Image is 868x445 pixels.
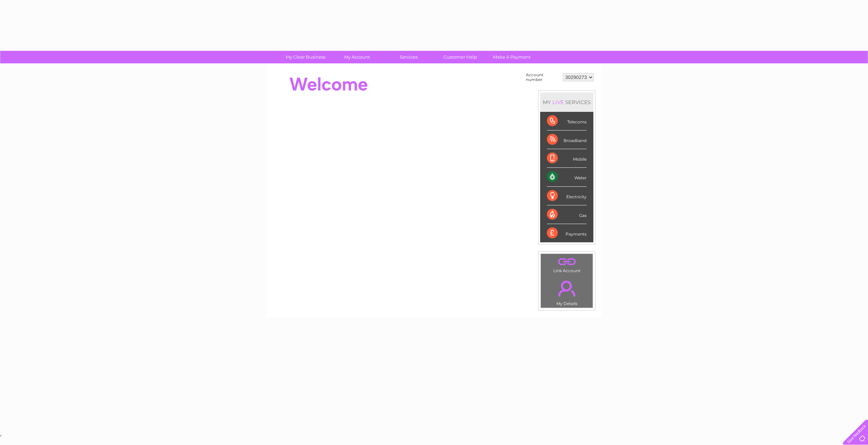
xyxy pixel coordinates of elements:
[278,51,334,63] a: My Clear Business
[381,51,437,63] a: Services
[540,254,593,275] td: Link Account
[540,93,593,112] div: MY SERVICES
[540,275,593,308] td: My Details
[329,51,385,63] a: My Account
[542,277,591,300] a: .
[484,51,540,63] a: Make A Payment
[547,205,587,224] div: Gas
[547,224,587,242] div: Payments
[547,187,587,205] div: Electricity
[524,71,561,84] td: Account number
[547,130,587,149] div: Broadband
[432,51,488,63] a: Customer Help
[542,256,591,267] a: .
[551,99,565,105] div: LIVE
[547,149,587,168] div: Mobile
[547,168,587,186] div: Water
[547,112,587,130] div: Telecoms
